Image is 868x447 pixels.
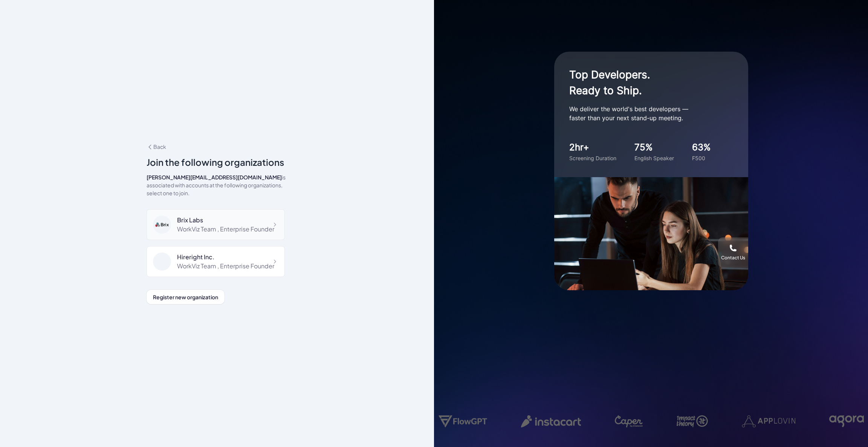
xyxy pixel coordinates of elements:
div: Contact Us [721,255,745,261]
div: Hireright Inc. [177,253,274,262]
span: [PERSON_NAME][EMAIL_ADDRESS][DOMAIN_NAME] [147,174,282,181]
h1: Top Developers. Ready to Ship. [569,67,720,98]
img: ca4ce923a5ef4cf58f82eef62365ed0e.png [153,216,171,234]
p: We deliver the world's best developers — faster than your next stand-up meeting. [569,104,720,122]
div: Screening Duration [569,154,616,162]
span: is associated with accounts at the following organizations, select one to join. [147,174,286,196]
div: F500 [692,154,711,162]
div: Join the following organizations [147,155,288,169]
button: Contact Us [718,237,748,268]
div: 63% [692,141,711,154]
div: English Speaker [634,154,674,162]
div: 2hr+ [569,141,616,154]
button: Register new organization [147,290,225,304]
div: WorkViz Team , Enterprise Founder [177,225,274,234]
span: Register new organization [153,294,218,300]
div: WorkViz Team , Enterprise Founder [177,262,274,271]
div: 75% [634,141,674,154]
span: Back [147,143,166,150]
div: Brix Labs [177,216,274,225]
